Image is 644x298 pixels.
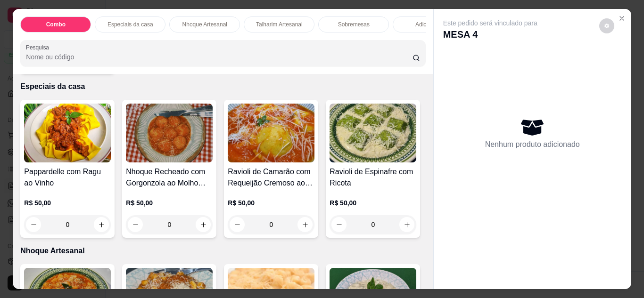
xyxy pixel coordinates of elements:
h4: Ravioli de Camarão com Requeijão Cremoso ao Molho Sugo [228,166,314,189]
img: product-image [126,104,213,162]
p: Este pedido será vinculado para [443,18,537,28]
p: R$ 50,00 [228,198,314,208]
h4: Ravioli de Espinafre com Ricota [330,166,416,189]
p: R$ 50,00 [330,198,416,208]
button: Close [614,11,629,26]
h4: Nhoque Recheado com Gorgonzola ao Molho Sugo [126,166,213,189]
p: Adicionais [415,21,441,28]
img: product-image [228,104,314,162]
p: Nhoque Artesanal [20,245,425,257]
p: Talharim Artesanal [256,21,303,28]
img: product-image [24,104,111,162]
p: Combo [46,21,66,28]
p: Especiais da casa [20,81,425,92]
input: Pesquisa [26,52,413,62]
p: MESA 4 [443,28,537,41]
p: Especiais da casa [107,21,153,28]
p: R$ 50,00 [126,198,213,208]
p: R$ 50,00 [24,198,111,208]
h4: Pappardelle com Ragu ao Vinho [24,166,111,189]
p: Sobremesas [338,21,370,28]
img: product-image [330,104,416,162]
p: Nhoque Artesanal [182,21,227,28]
p: Nenhum produto adicionado [485,139,580,150]
button: decrease-product-quantity [599,18,614,33]
label: Pesquisa [26,43,52,51]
